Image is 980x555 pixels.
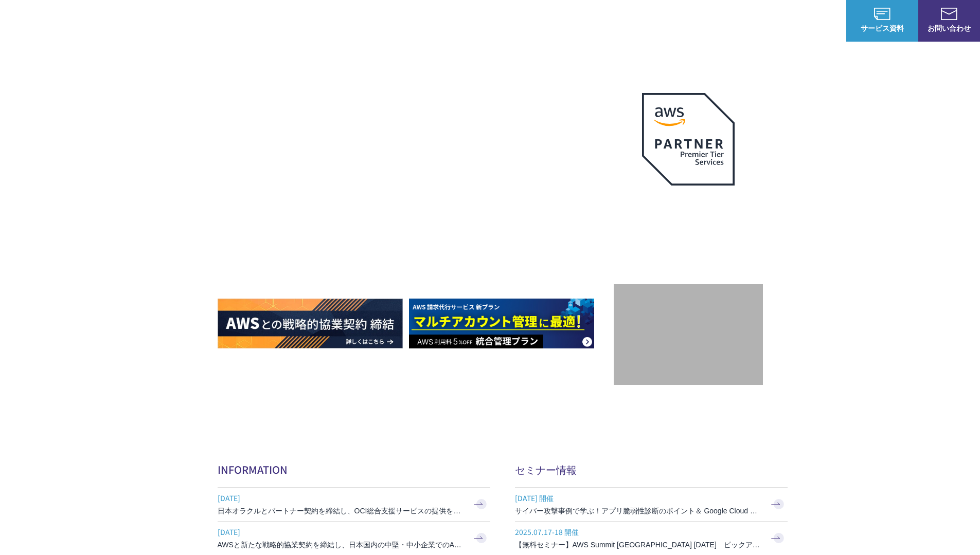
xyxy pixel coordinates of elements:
[941,8,957,20] img: お問い合わせ
[642,93,735,186] img: AWSプレミアティアサービスパートナー
[490,15,515,26] p: 強み
[515,522,788,555] a: 2025.07.17-18 開催 【無料セミナー】AWS Summit [GEOGRAPHIC_DATA] [DATE] ピックアップセッション
[409,299,594,348] img: AWS請求代行サービス 統合管理プラン
[218,490,465,506] span: [DATE]
[634,300,742,375] img: 契約件数
[218,169,614,268] h1: AWS ジャーニーの 成功を実現
[515,490,762,506] span: [DATE] 開催
[630,198,747,237] p: 最上位プレミアティア サービスパートナー
[515,506,762,516] h3: サイバー攻撃事例で学ぶ！アプリ脆弱性診断のポイント＆ Google Cloud セキュリティ対策
[218,522,490,555] a: [DATE] AWSと新たな戦略的協業契約を締結し、日本国内の中堅・中小企業でのAWS活用を加速
[515,488,788,521] a: [DATE] 開催 サイバー攻撃事例で学ぶ！アプリ脆弱性診断のポイント＆ Google Cloud セキュリティ対策
[515,540,762,550] h3: 【無料セミナー】AWS Summit [GEOGRAPHIC_DATA] [DATE] ピックアップセッション
[118,10,193,31] span: NHN テコラス AWS総合支援サービス
[218,114,614,159] p: AWSの導入からコスト削減、 構成・運用の最適化からデータ活用まで 規模や業種業態を問わない マネージドサービスで
[846,23,918,33] span: サービス資料
[807,15,836,26] a: ログイン
[218,299,403,348] img: AWSとの戦略的協業契約 締結
[515,524,762,540] span: 2025.07.17-18 開催
[515,462,788,477] h2: セミナー情報
[218,488,490,521] a: [DATE] 日本オラクルとパートナー契約を締結し、OCI総合支援サービスの提供を開始
[218,506,465,516] h3: 日本オラクルとパートナー契約を締結し、OCI総合支援サービスの提供を開始
[536,15,575,26] p: サービス
[918,23,980,33] span: お問い合わせ
[747,15,787,26] p: ナレッジ
[595,15,678,26] p: 業種別ソリューション
[874,8,890,20] img: AWS総合支援サービス C-Chorus サービス資料
[218,524,465,540] span: [DATE]
[15,8,193,33] a: AWS総合支援サービス C-Chorus NHN テコラスAWS総合支援サービス
[676,198,700,213] em: AWS
[218,540,465,550] h3: AWSと新たな戦略的協業契約を締結し、日本国内の中堅・中小企業でのAWS活用を加速
[218,462,490,477] h2: INFORMATION
[698,15,727,26] a: 導入事例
